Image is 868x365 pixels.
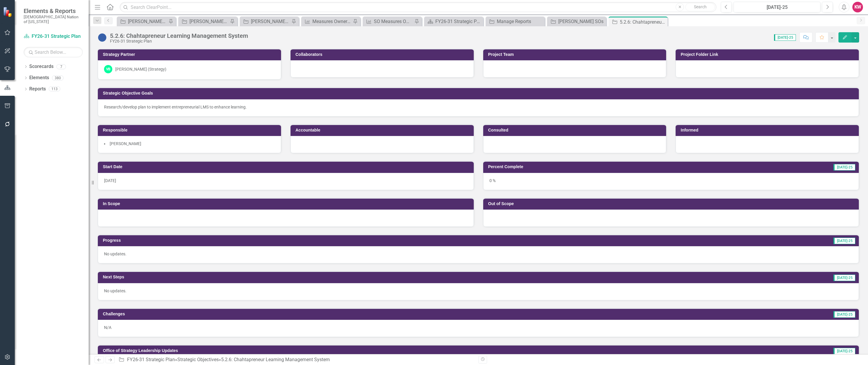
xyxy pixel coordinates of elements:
span: [DATE]-25 [833,311,855,318]
p: N/A [104,325,853,330]
div: 0 % [483,173,859,190]
div: Research/develop plan to implement entrepreneurial LMS to enhance learning. [104,104,853,110]
a: Elements [29,74,49,81]
button: Search [685,3,715,11]
div: [PERSON_NAME]'s Team SO's [251,18,290,25]
h3: Consulted [488,128,663,132]
h3: Strategic Objective Goals [103,91,856,95]
h3: Project Folder Link [681,52,856,57]
span: [DATE] [104,178,116,183]
h3: Progress [103,238,437,243]
div: 5.2.6: Chahtapreneur Learning Management System [620,18,666,26]
button: [DATE]-25 [734,2,820,12]
a: [PERSON_NAME] SO's (three-month view) [118,18,167,25]
span: Elements & Reports [24,7,83,14]
a: Scorecards [29,63,53,70]
div: SO Measures Ownership Report - KW [374,18,413,25]
a: SO Measures Ownership Report - KW [364,18,413,25]
a: Manage Reports [487,18,543,25]
div: [PERSON_NAME] SOs [558,18,605,25]
small: [DEMOGRAPHIC_DATA] Nation of [US_STATE] [24,14,83,24]
div: 5.2.6: Chahtapreneur Learning Management System [110,33,248,39]
h3: Challenges [103,312,476,316]
h3: Responsible [103,128,278,132]
span: [DATE]-25 [774,34,796,41]
a: FY26-31 Strategic Plan [127,357,175,362]
button: KW [852,2,863,12]
h3: Next Steps [103,275,470,279]
input: Search ClearPoint... [120,2,716,12]
a: FY26-31 Strategic Plan [426,18,482,25]
div: 7 [56,64,66,69]
h3: Office of Strategy Leadership Updates [103,348,683,353]
img: ClearPoint Strategy [3,7,13,17]
h3: Collaborators [296,52,471,57]
div: VB [104,65,112,73]
div: Measures Ownership Report - KW [312,18,351,25]
h3: Percent Complete [488,165,713,169]
input: Search Below... [24,47,83,57]
div: [PERSON_NAME] (Strategy) [115,66,166,72]
div: 380 [52,75,64,80]
h3: Strategy Partner [103,52,278,57]
div: 5.2.6: Chahtapreneur Learning Management System [221,357,330,362]
span: [DATE]-25 [833,348,855,354]
p: No updates. [104,251,853,257]
p: No updates. [104,288,853,294]
a: Measures Ownership Report - KW [303,18,351,25]
a: [PERSON_NAME]'s Team KPI's [180,18,228,25]
span: Search [694,4,707,9]
div: FY26-31 Strategic Plan [435,18,482,25]
a: Reports [29,86,46,93]
div: [PERSON_NAME]'s Team KPI's [189,18,228,25]
h3: Start Date [103,165,471,169]
a: [PERSON_NAME]'s Team SO's [241,18,290,25]
div: FY26-31 Strategic Plan [110,39,248,43]
div: 113 [49,87,60,92]
h3: Project Team [488,52,663,57]
h3: Accountable [296,128,471,132]
img: Not Started [98,33,107,42]
span: [DATE]-25 [833,275,855,281]
div: » » [119,356,474,363]
h3: Informed [681,128,856,132]
span: [PERSON_NAME] [110,141,141,146]
span: [DATE]-25 [833,238,855,244]
a: [PERSON_NAME] SOs [549,18,605,25]
div: [PERSON_NAME] SO's (three-month view) [128,18,167,25]
div: [DATE]-25 [736,4,818,11]
a: FY26-31 Strategic Plan [24,33,83,40]
span: [DATE]-25 [833,164,855,171]
div: Manage Reports [497,18,543,25]
h3: Out of Scope [488,202,856,206]
h3: In Scope [103,202,471,206]
a: Strategic Objectives [177,357,219,362]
